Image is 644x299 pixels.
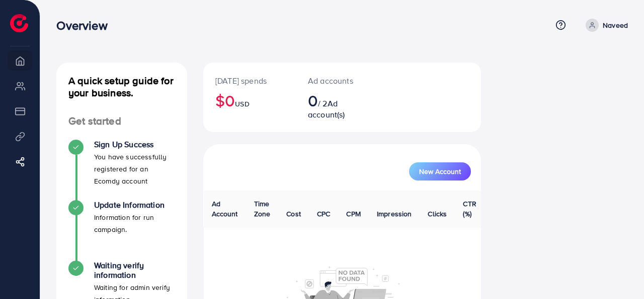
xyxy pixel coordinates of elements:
[94,140,175,149] h4: Sign Up Success
[254,199,271,219] span: Time Zone
[308,75,353,87] p: Ad accounts
[409,162,471,181] button: New Account
[94,261,175,280] h4: Waiting verify information
[346,209,360,219] span: CPM
[582,19,628,32] a: Naveed
[419,168,461,175] span: New Account
[56,115,187,128] h4: Get started
[56,200,187,261] li: Update Information
[317,209,330,219] span: CPC
[308,98,345,120] span: Ad account(s)
[94,211,175,235] p: Information for run campaign.
[308,91,353,120] h2: / 2
[235,99,249,109] span: USD
[56,140,187,200] li: Sign Up Success
[286,209,301,219] span: Cost
[94,200,175,210] h4: Update Information
[308,89,318,112] span: 0
[215,91,284,110] h2: $0
[212,199,238,219] span: Ad Account
[463,199,476,219] span: CTR (%)
[56,18,115,33] h3: Overview
[94,151,175,187] p: You have successfully registered for an Ecomdy account
[10,14,28,32] img: logo
[56,75,187,99] h4: A quick setup guide for your business.
[377,209,412,219] span: Impression
[215,75,284,87] p: [DATE] spends
[428,209,447,219] span: Clicks
[603,19,628,31] p: Naveed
